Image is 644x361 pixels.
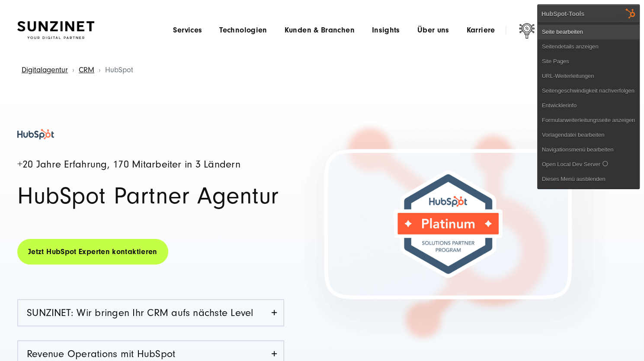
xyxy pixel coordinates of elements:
img: SUNZINET Full Service Digital Agentur [17,21,94,39]
div: HubSpot-Tools Seite bearbeitenSeitendetails anzeigenSite PagesURL-WeiterleitungenSeitengeschwindi... [537,4,640,189]
a: Dieses Menü ausblenden [538,172,639,187]
a: Über uns [417,26,449,35]
a: Seite bearbeiten [538,25,639,39]
img: HubSpot Tools-Menüschalter [622,4,640,23]
a: SUNZINET: Wir bringen Ihr CRM aufs nächste Level [18,300,283,326]
a: Insights [372,26,400,35]
h1: HubSpot Partner Agentur [17,184,284,208]
a: Formularweiterleitungsseite anzeigen [538,113,639,128]
h4: +20 Jahre Erfahrung, 170 Mitarbeiter in 3 Ländern [17,159,284,170]
a: Digitalagentur [22,65,68,74]
a: Technologien [219,26,267,35]
a: Site Pages [538,54,639,69]
a: Karriere [466,26,495,35]
a: Seitengeschwindigkeit nachverfolgen [538,84,639,98]
a: Navigationsmenü bearbeiten [538,142,639,157]
a: Seitendetails anzeigen [538,39,639,54]
a: Kunden & Branchen [285,26,355,35]
a: Vorlagendatei bearbeiten [538,128,639,142]
a: URL-Weiterleitungen [538,69,639,84]
span: HubSpot [105,65,133,74]
a: Jetzt HubSpot Experten kontaktieren [17,239,168,264]
a: Entwicklerinfo [538,98,639,113]
img: HubSpot Partner Agentur SUNZINET [17,129,54,139]
a: CRM [79,65,94,74]
div: HubSpot-Tools [541,10,584,18]
a: Open Local Dev Server [538,157,639,172]
a: Services [173,26,202,35]
img: Hubspot Platinum Badge | SUNZINET [294,119,617,345]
